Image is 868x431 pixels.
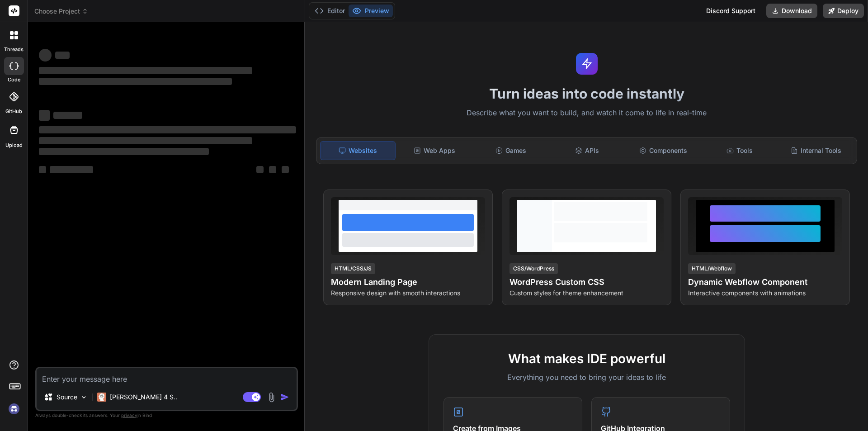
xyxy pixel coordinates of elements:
[474,141,548,160] div: Games
[443,349,730,368] h2: What makes IDE powerful
[269,166,276,173] span: ‌
[4,46,24,53] label: threads
[703,141,777,160] div: Tools
[35,411,298,420] p: Always double-check its answers. Your in Bind
[97,393,106,402] img: Claude 4 Sonnet
[39,148,209,155] span: ‌
[331,276,485,289] h4: Modern Landing Page
[701,4,761,18] div: Discord Support
[39,166,46,173] span: ‌
[110,393,177,402] p: [PERSON_NAME] 4 S..
[39,126,296,133] span: ‌
[121,412,137,418] span: privacy
[34,7,88,16] span: Choose Project
[626,141,701,160] div: Components
[55,52,70,59] span: ‌
[53,112,82,119] span: ‌
[8,76,20,84] label: code
[256,166,264,173] span: ‌
[823,4,864,18] button: Deploy
[266,392,277,403] img: attachment
[5,108,22,115] label: GitHub
[331,263,375,274] div: HTML/CSS/JS
[6,401,22,417] img: signin
[320,141,396,160] div: Websites
[509,263,558,274] div: CSS/WordPress
[311,107,863,119] p: Describe what you want to build, and watch it come to life in real-time
[509,289,664,298] p: Custom styles for theme enhancement
[311,5,349,17] button: Editor
[688,276,842,289] h4: Dynamic Webflow Component
[311,85,863,102] h1: Turn ideas into code instantly
[39,49,52,62] span: ‌
[688,289,842,298] p: Interactive components with animations
[39,78,232,85] span: ‌
[550,141,624,160] div: APIs
[5,142,23,149] label: Upload
[39,137,252,144] span: ‌
[766,4,817,18] button: Download
[39,67,252,74] span: ‌
[280,393,289,402] img: icon
[509,276,664,289] h4: WordPress Custom CSS
[688,263,736,274] div: HTML/Webflow
[57,393,77,402] p: Source
[349,5,393,17] button: Preview
[397,141,472,160] div: Web Apps
[39,110,50,121] span: ‌
[80,393,88,401] img: Pick Models
[443,372,730,383] p: Everything you need to bring your ideas to life
[282,166,289,173] span: ‌
[50,166,93,173] span: ‌
[778,141,853,160] div: Internal Tools
[331,289,485,298] p: Responsive design with smooth interactions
